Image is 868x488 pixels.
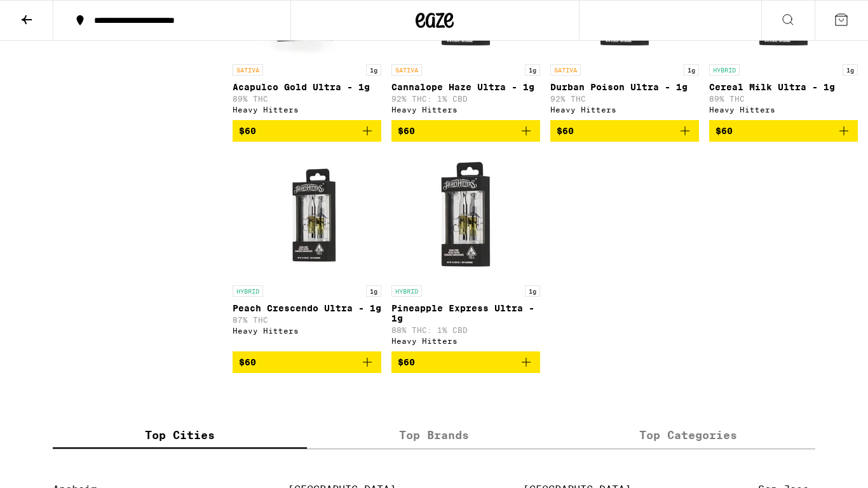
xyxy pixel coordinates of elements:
div: Heavy Hitters [709,105,858,114]
a: Open page for Peach Crescendo Ultra - 1g from Heavy Hitters [233,152,381,351]
span: $60 [557,126,574,136]
img: Heavy Hitters - Pineapple Express Ultra - 1g [402,152,529,279]
div: Heavy Hitters [550,105,699,114]
span: Hi. Need any help? [8,9,92,19]
a: Open page for Pineapple Express Ultra - 1g from Heavy Hitters [391,152,540,351]
p: SATIVA [233,64,263,76]
p: 89% THC [233,95,381,103]
p: HYBRID [709,64,740,76]
p: 1g [684,64,699,76]
p: 92% THC: 1% CBD [391,95,540,103]
p: 92% THC [550,95,699,103]
p: 1g [525,285,540,297]
button: Add to bag [709,120,858,142]
p: Cereal Milk Ultra - 1g [709,82,858,92]
p: 1g [366,64,381,76]
img: Heavy Hitters - Peach Crescendo Ultra - 1g [243,152,370,279]
button: Add to bag [233,351,381,373]
p: Durban Poison Ultra - 1g [550,82,699,92]
button: Add to bag [233,120,381,142]
p: 1g [525,64,540,76]
span: $60 [398,126,415,136]
div: tabs [53,421,815,449]
p: HYBRID [391,285,422,297]
p: Acapulco Gold Ultra - 1g [233,82,381,92]
p: HYBRID [233,285,263,297]
p: 1g [366,285,381,297]
p: 1g [843,64,858,76]
p: SATIVA [391,64,422,76]
label: Top Categories [561,421,815,449]
span: $60 [398,357,415,367]
span: $60 [715,126,733,136]
button: Add to bag [391,120,540,142]
p: Cannalope Haze Ultra - 1g [391,82,540,92]
p: 88% THC: 1% CBD [391,326,540,334]
label: Top Brands [307,421,561,449]
p: 87% THC [233,316,381,324]
div: Heavy Hitters [233,105,381,114]
p: SATIVA [550,64,581,76]
p: 89% THC [709,95,858,103]
p: Pineapple Express Ultra - 1g [391,303,540,323]
div: Heavy Hitters [233,327,381,335]
div: Heavy Hitters [391,105,540,114]
div: Heavy Hitters [391,337,540,345]
span: $60 [239,357,256,367]
span: $60 [239,126,256,136]
p: Peach Crescendo Ultra - 1g [233,303,381,313]
label: Top Cities [53,421,307,449]
button: Add to bag [391,351,540,373]
button: Add to bag [550,120,699,142]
